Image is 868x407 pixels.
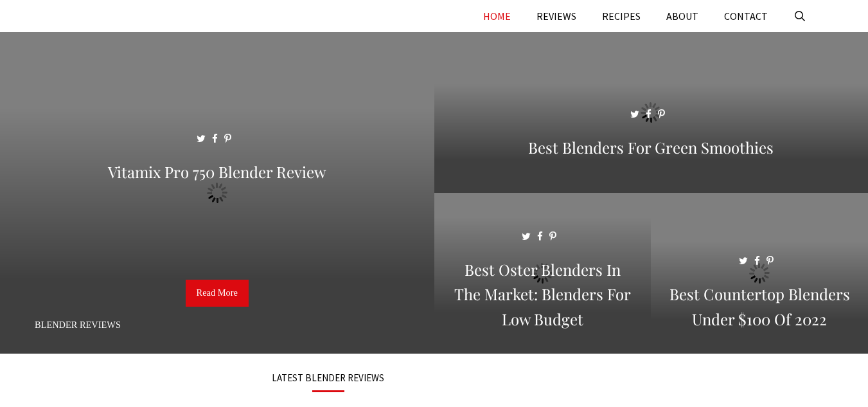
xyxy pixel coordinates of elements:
[434,338,651,351] a: Best Oster Blenders in the Market: Blenders for Low Budget
[186,280,249,307] a: Read More
[35,320,121,330] a: Blender Reviews
[65,373,592,383] h3: LATEST BLENDER REVIEWS
[651,338,868,351] a: Best Countertop Blenders Under $100 of 2022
